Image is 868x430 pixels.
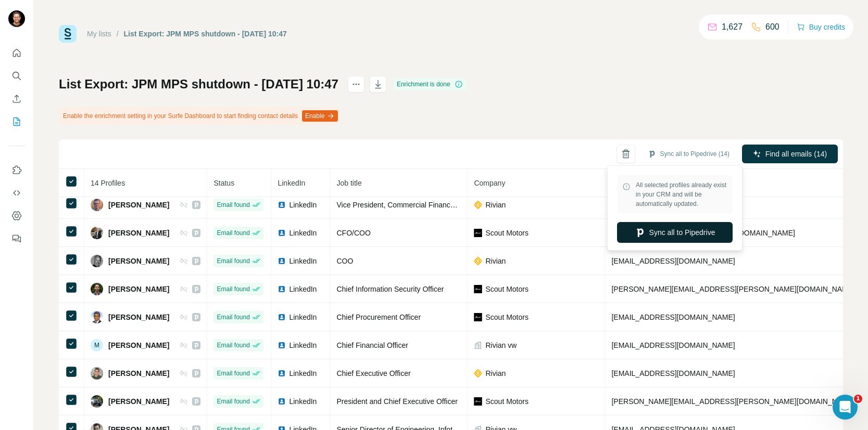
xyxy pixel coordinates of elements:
button: Search [8,67,25,85]
span: LinkedIn [289,256,317,266]
img: Surfe Logo [59,25,77,43]
button: Use Surfe on LinkedIn [8,161,25,179]
span: Company [474,179,505,187]
img: Avatar [91,283,103,295]
button: Sync all to Pipedrive (14) [640,146,737,162]
img: LinkedIn logo [278,341,286,349]
span: [PERSON_NAME][EMAIL_ADDRESS][PERSON_NAME][DOMAIN_NAME] [611,397,855,406]
img: LinkedIn logo [278,229,286,237]
iframe: Intercom live chat [833,395,858,420]
img: Avatar [91,255,103,267]
button: Quick start [8,44,25,62]
span: Email found [217,284,249,294]
button: Sync all to Pipedrive [617,222,733,243]
span: COO [336,257,353,265]
a: My lists [87,30,111,38]
img: company-logo [474,285,482,293]
span: Email found [217,369,249,378]
button: Buy credits [797,20,845,34]
button: Dashboard [8,206,25,225]
img: LinkedIn logo [278,313,286,321]
span: Rivian [485,200,506,210]
span: LinkedIn [289,340,317,350]
span: Scout Motors [485,312,528,322]
span: [PERSON_NAME] [108,200,169,210]
span: 1 [854,395,862,403]
span: Status [213,179,234,187]
span: [EMAIL_ADDRESS][DOMAIN_NAME] [611,369,735,377]
button: Find all emails (14) [742,145,838,163]
span: Email found [217,312,249,322]
h1: List Export: JPM MPS shutdown - [DATE] 10:47 [59,76,338,93]
span: LinkedIn [289,396,317,407]
img: Avatar [91,199,103,211]
span: Email found [217,256,249,266]
span: [PERSON_NAME][EMAIL_ADDRESS][PERSON_NAME][DOMAIN_NAME] [611,285,855,293]
span: LinkedIn [278,179,305,187]
span: Email found [217,200,249,210]
span: Scout Motors [485,228,528,238]
span: Scout Motors [485,396,528,407]
span: Rivian [485,368,506,379]
button: Use Surfe API [8,184,25,202]
span: LinkedIn [289,228,317,238]
span: [PERSON_NAME] [108,228,169,238]
img: company-logo [474,201,482,209]
span: LinkedIn [289,200,317,210]
span: Email found [217,228,249,238]
img: Avatar [91,311,103,323]
img: LinkedIn logo [278,257,286,265]
span: 14 Profiles [91,179,125,187]
span: LinkedIn [289,368,317,379]
span: [PERSON_NAME] [108,368,169,379]
span: LinkedIn [289,312,317,322]
li: / [117,29,119,39]
img: company-logo [474,369,482,377]
span: [PERSON_NAME] [108,256,169,266]
img: Avatar [8,10,25,27]
span: [PERSON_NAME] [108,396,169,407]
div: Enrichment is done [394,78,466,90]
div: M [91,339,103,351]
span: [EMAIL_ADDRESS][DOMAIN_NAME] [611,257,735,265]
span: Rivian [485,256,506,266]
span: Chief Information Security Officer [336,285,444,293]
span: [EMAIL_ADDRESS][DOMAIN_NAME] [611,341,735,349]
span: Find all emails (14) [765,149,827,159]
span: Email found [217,341,249,350]
span: Rivian vw [485,340,517,350]
span: CFO/COO [336,229,370,237]
span: Chief Financial Officer [336,341,408,349]
span: Job title [336,179,361,187]
img: LinkedIn logo [278,369,286,377]
button: Feedback [8,229,25,248]
button: Enable [302,110,338,122]
img: Avatar [91,395,103,408]
img: company-logo [474,229,482,237]
div: Enable the enrichment setting in your Surfe Dashboard to start finding contact details [59,107,340,125]
span: [PERSON_NAME] [108,284,169,294]
span: [EMAIL_ADDRESS][DOMAIN_NAME] [611,313,735,321]
span: [PERSON_NAME] [108,312,169,322]
p: 600 [765,21,779,33]
img: LinkedIn logo [278,285,286,293]
span: President and Chief Executive Officer [336,397,457,406]
img: Avatar [91,367,103,380]
span: LinkedIn [289,284,317,294]
div: List Export: JPM MPS shutdown - [DATE] 10:47 [124,29,287,39]
span: Email found [217,397,249,406]
span: Vice President, Commercial Finance and Accounting [336,201,506,209]
img: LinkedIn logo [278,397,286,406]
img: Avatar [91,227,103,239]
button: My lists [8,112,25,131]
button: actions [348,76,364,93]
span: Chief Procurement Officer [336,313,421,321]
img: LinkedIn logo [278,201,286,209]
span: Scout Motors [485,284,528,294]
span: Chief Executive Officer [336,369,410,377]
span: All selected profiles already exist in your CRM and will be automatically updated. [636,180,727,209]
p: 1,627 [722,21,743,33]
button: Enrich CSV [8,89,25,108]
img: company-logo [474,257,482,265]
span: [PERSON_NAME] [108,340,169,350]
